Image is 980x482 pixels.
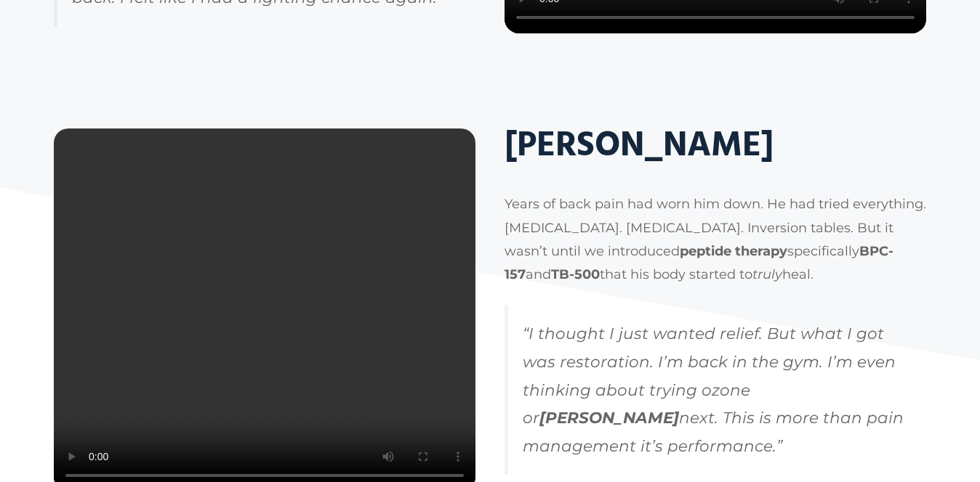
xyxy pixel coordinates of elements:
[551,266,600,282] strong: TB-500
[505,192,926,287] p: Years of back pain had worn him down. He had tried everything. [MEDICAL_DATA]. [MEDICAL_DATA]. In...
[752,266,782,282] em: truly
[505,118,774,174] strong: [PERSON_NAME]
[523,319,912,460] p: “I thought I just wanted relief. But what I got was restoration. I’m back in the gym. I’m even th...
[539,408,679,427] strong: [PERSON_NAME]
[680,243,787,259] strong: peptide therapy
